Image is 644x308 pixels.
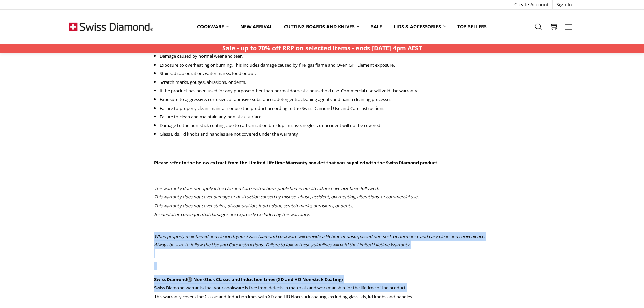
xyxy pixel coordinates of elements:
span: This warranty does not apply if the Use and Care instructions published in our literature have no... [154,185,419,217]
a: Top Sellers [452,19,493,34]
span: Glass Lids, lid knobs and handles are not covered under the warranty [160,131,298,137]
span: Please refer to the below extract from the Limited Lifetime Warranty booklet that was supplied wi... [154,160,439,166]
span: Scratch marks, gouges, abrasions, or dents. [160,79,246,85]
span: Damage to the non-stick coating due to carbonisation buildup, misuse, neglect, or accident will n... [160,122,381,128]
span: Exposure to overheating or burning. This includes damage caused by fire, gas flame and Oven Grill... [160,62,395,68]
a: Cookware [191,19,235,34]
span: Exposure to aggressive, corrosive, or abrasive substances, detergents, cleaning agents and harsh ... [160,96,392,102]
img: Free Shipping On Every Order [69,10,153,44]
span: Failure to clean and maintain any non-stick surface. [160,114,262,120]
strong: Sale - up to 70% off RRP on selected items - ends [DATE] 4pm AEST [222,44,422,52]
a: Lids & Accessories [388,19,451,34]
strong: Swiss Diamond®️ Non-Stick Classic and Induction Lines (XD and HD Non-stick Coating) [154,276,343,282]
span: If the product has been used for any purpose other than normal domestic household use. Commercial... [160,88,419,94]
span: When properly maintained and cleaned, your Swiss Diamond cookware will provide a lifetime of unsu... [154,233,485,248]
a: Cutting boards and knives [278,19,365,34]
span: Stains, discolouration, water marks, food odour. [160,70,256,76]
span: Damage caused by normal wear and tear. [160,53,243,59]
a: New arrival [235,19,278,34]
a: Sale [365,19,388,34]
span: Failure to properly clean, maintain or use the product according to the Swiss Diamond Use and Car... [160,105,385,111]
